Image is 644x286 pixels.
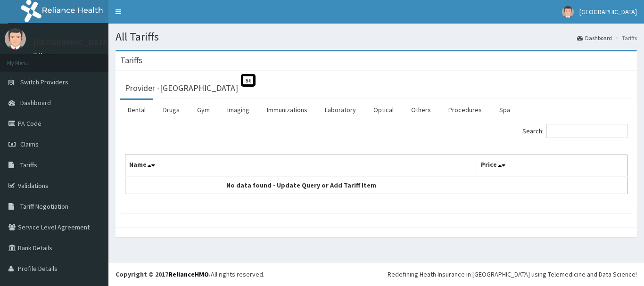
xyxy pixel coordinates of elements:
[20,161,37,169] span: Tariffs
[108,262,644,286] footer: All rights reserved.
[492,100,518,120] a: Spa
[125,84,238,92] h3: Provider - [GEOGRAPHIC_DATA]
[522,124,627,138] label: Search:
[579,8,637,16] span: [GEOGRAPHIC_DATA]
[404,100,438,120] a: Others
[20,140,39,148] span: Claims
[116,270,211,278] strong: Copyright © 2017 .
[20,78,68,86] span: Switch Providers
[241,74,256,87] span: St
[220,100,257,120] a: Imaging
[366,100,401,120] a: Optical
[441,100,489,120] a: Procedures
[168,270,209,278] a: RelianceHMO
[317,100,363,120] a: Laboratory
[33,51,56,58] a: Online
[577,34,612,42] a: Dashboard
[116,31,637,43] h1: All Tariffs
[125,155,477,177] th: Name
[20,202,68,211] span: Tariff Negotiation
[477,155,627,177] th: Price
[388,270,637,279] div: Redefining Heath Insurance in [GEOGRAPHIC_DATA] using Telemedicine and Data Science!
[20,98,51,107] span: Dashboard
[33,38,111,47] p: [GEOGRAPHIC_DATA]
[613,34,637,42] li: Tariffs
[156,100,187,120] a: Drugs
[120,100,153,120] a: Dental
[546,124,627,138] input: Search:
[120,56,142,65] h3: Tariffs
[562,6,574,18] img: User Image
[190,100,217,120] a: Gym
[5,28,26,49] img: User Image
[259,100,315,120] a: Immunizations
[125,176,477,194] td: No data found - Update Query or Add Tariff Item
